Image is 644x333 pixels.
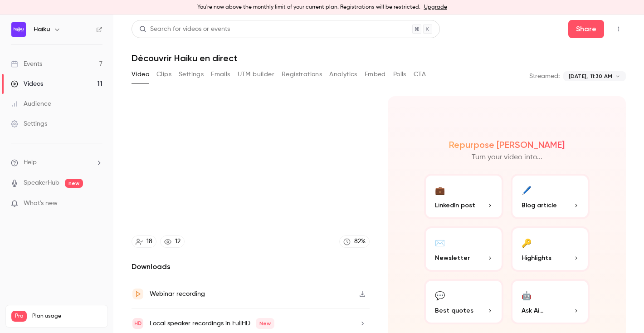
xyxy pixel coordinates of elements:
[11,99,51,108] div: Audience
[365,67,386,82] button: Embed
[393,67,406,82] button: Polls
[11,119,47,128] div: Settings
[179,67,204,82] button: Settings
[449,139,565,150] h2: Repurpose [PERSON_NAME]
[156,67,171,82] button: Clips
[435,253,470,263] span: Newsletter
[522,201,557,210] span: Blog article
[146,237,152,246] div: 18
[522,183,532,197] div: 🖊️
[611,22,626,36] button: Top Bar Actions
[590,72,612,80] span: 11:30 AM
[132,67,149,82] button: Video
[529,72,560,81] p: Streamed:
[238,67,274,82] button: UTM builder
[522,306,543,315] span: Ask Ai...
[511,226,590,272] button: 🔑Highlights
[132,261,370,272] h2: Downloads
[424,279,503,324] button: 💬Best quotes
[424,174,503,219] button: 💼LinkedIn post
[11,59,42,69] div: Events
[424,226,503,272] button: ✉️Newsletter
[511,279,590,324] button: 🤖Ask Ai...
[414,67,426,82] button: CTA
[211,67,230,82] button: Emails
[568,20,604,38] button: Share
[511,174,590,219] button: 🖊️Blog article
[132,53,626,64] h1: Découvrir Haiku en direct
[11,79,43,88] div: Videos
[139,24,230,34] div: Search for videos or events
[11,158,102,167] li: help-dropdown-opener
[24,158,37,167] span: Help
[435,201,475,210] span: LinkedIn post
[11,311,27,322] span: Pro
[34,25,50,34] h6: Haiku
[11,22,26,37] img: Haiku
[24,199,58,208] span: What's new
[522,253,551,263] span: Highlights
[32,313,102,320] span: Plan usage
[24,178,59,188] a: SpeakerHub
[132,235,156,248] a: 18
[472,152,542,163] p: Turn your video into...
[339,235,370,248] a: 82%
[424,4,447,11] a: Upgrade
[282,67,322,82] button: Registrations
[435,288,445,302] div: 💬
[329,67,357,82] button: Analytics
[150,289,205,299] div: Webinar recording
[160,235,185,248] a: 12
[522,235,532,250] div: 🔑
[256,318,274,329] span: New
[435,306,473,315] span: Best quotes
[522,288,532,302] div: 🤖
[354,237,366,246] div: 82 %
[569,72,588,80] span: [DATE],
[175,237,181,246] div: 12
[150,318,274,329] div: Local speaker recordings in FullHD
[435,235,445,250] div: ✉️
[435,183,445,197] div: 💼
[65,179,83,188] span: new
